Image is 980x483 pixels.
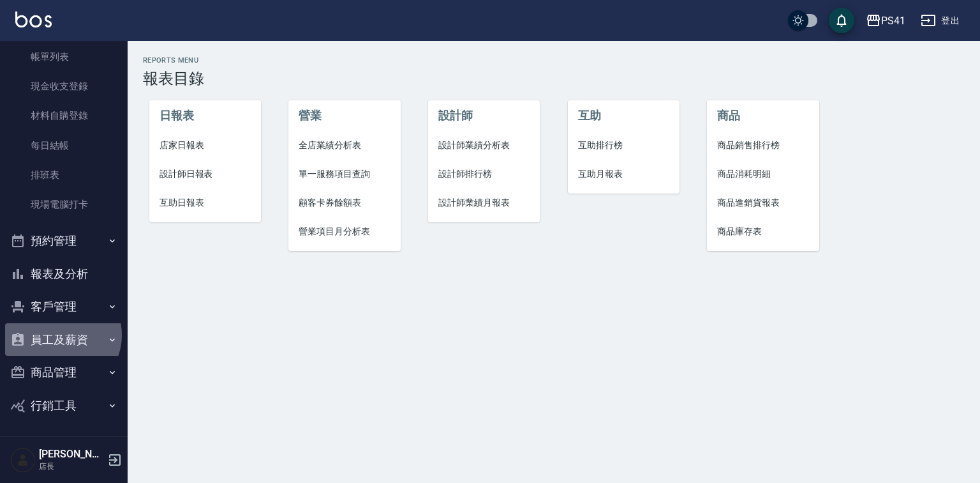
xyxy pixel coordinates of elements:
span: 設計師業績分析表 [438,139,530,152]
a: 設計師排行榜 [428,160,540,188]
span: 商品銷售排行榜 [717,139,808,152]
span: 互助日報表 [160,196,251,210]
span: 全店業績分析表 [299,139,390,152]
a: 店家日報表 [149,131,261,160]
a: 現場電腦打卡 [5,190,122,219]
li: 互助 [568,100,679,131]
li: 日報表 [149,100,261,131]
span: 顧客卡券餘額表 [299,196,390,210]
a: 每日結帳 [5,131,122,160]
button: 客戶管理 [5,290,122,323]
li: 營業 [288,100,400,131]
button: 商品管理 [5,356,122,389]
span: 設計師業績月報表 [438,196,530,210]
a: 帳單列表 [5,42,122,72]
button: 預約管理 [5,224,122,257]
a: 材料自購登錄 [5,101,122,130]
img: Logo [15,11,52,27]
a: 設計師業績分析表 [428,131,540,160]
a: 商品消耗明細 [707,160,819,188]
span: 設計師排行榜 [438,167,530,181]
a: 互助月報表 [568,160,679,188]
img: Person [10,447,36,473]
button: 報表及分析 [5,257,122,291]
h2: Reports Menu [143,56,965,65]
a: 互助排行榜 [568,131,679,160]
div: PS41 [881,13,905,29]
a: 商品庫存表 [707,217,819,246]
a: 全店業績分析表 [288,131,400,160]
h5: [PERSON_NAME] [39,448,104,461]
span: 店家日報表 [160,139,251,152]
button: 登出 [916,9,965,33]
a: 顧客卡券餘額表 [288,188,400,217]
a: 設計師業績月報表 [428,188,540,217]
span: 商品庫存表 [717,225,808,238]
span: 單一服務項目查詢 [299,167,390,181]
a: 營業項目月分析表 [288,217,400,246]
button: save [829,8,854,33]
li: 商品 [707,100,819,131]
li: 設計師 [428,100,540,131]
h3: 報表目錄 [143,70,965,88]
a: 單一服務項目查詢 [288,160,400,188]
p: 店長 [39,461,104,472]
a: 現金收支登錄 [5,72,122,101]
span: 商品進銷貨報表 [717,196,808,210]
a: 設計師日報表 [149,160,261,188]
a: 商品進銷貨報表 [707,188,819,217]
span: 互助排行榜 [578,139,669,152]
a: 商品銷售排行榜 [707,131,819,160]
button: PS41 [861,8,910,34]
a: 排班表 [5,160,122,190]
span: 營業項目月分析表 [299,225,390,238]
span: 設計師日報表 [160,167,251,181]
span: 商品消耗明細 [717,167,808,181]
span: 互助月報表 [578,167,669,181]
a: 互助日報表 [149,188,261,217]
button: 員工及薪資 [5,323,122,356]
button: 行銷工具 [5,389,122,422]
